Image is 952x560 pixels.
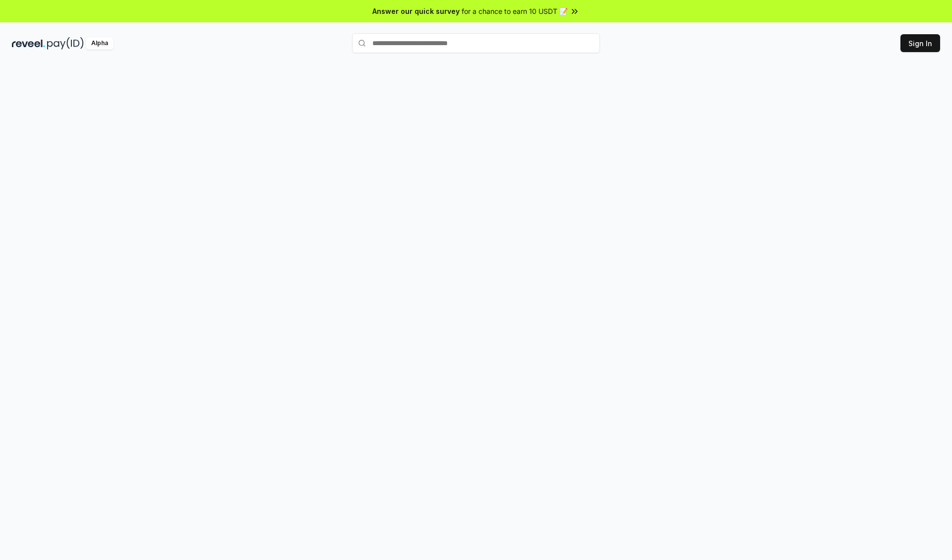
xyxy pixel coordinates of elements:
img: reveel_dark [12,37,45,50]
span: Answer our quick survey [372,6,460,16]
img: pay_id [47,37,84,50]
div: Alpha [86,37,114,50]
button: Sign In [900,34,940,52]
span: for a chance to earn 10 USDT 📝 [462,6,568,16]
